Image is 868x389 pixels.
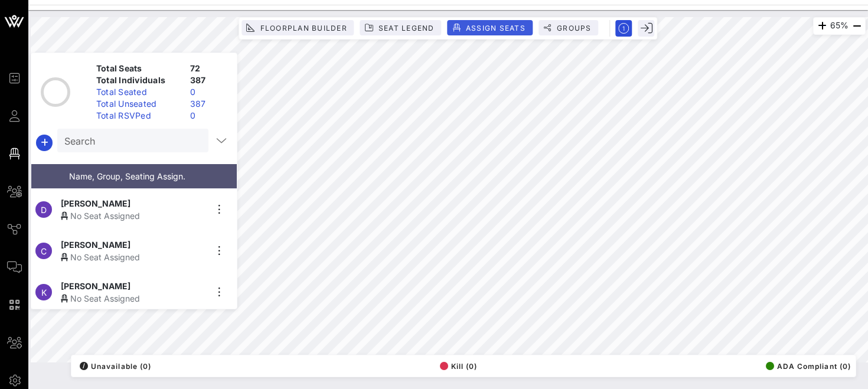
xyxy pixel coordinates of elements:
[242,20,354,35] button: Floorplan Builder
[61,210,206,222] div: No Seat Assigned
[76,358,151,374] button: /Unavailable (0)
[41,205,47,215] span: D
[259,24,347,32] span: Floorplan Builder
[92,63,185,74] div: Total Seats
[539,20,599,35] button: Groups
[92,86,185,98] div: Total Seated
[92,98,185,110] div: Total Unseated
[556,24,592,32] span: Groups
[92,110,185,122] div: Total RSVPed
[378,24,435,32] span: Seat Legend
[61,251,206,263] div: No Seat Assigned
[813,17,866,35] div: 65%
[360,20,442,35] button: Seat Legend
[440,362,478,371] span: Kill (0)
[185,86,232,98] div: 0
[80,362,151,371] span: Unavailable (0)
[185,98,232,110] div: 387
[185,63,232,74] div: 72
[185,74,232,86] div: 387
[61,238,130,251] span: [PERSON_NAME]
[61,197,130,210] span: [PERSON_NAME]
[436,358,478,374] button: Kill (0)
[92,74,185,86] div: Total Individuals
[80,362,88,370] div: /
[465,24,526,32] span: Assign Seats
[61,280,130,292] span: [PERSON_NAME]
[448,20,533,35] button: Assign Seats
[61,292,206,305] div: No Seat Assigned
[41,287,47,298] span: K
[185,110,232,122] div: 0
[41,246,47,256] span: C
[762,358,851,374] button: ADA Compliant (0)
[766,362,851,371] span: ADA Compliant (0)
[69,171,185,181] span: Name, Group, Seating Assign.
